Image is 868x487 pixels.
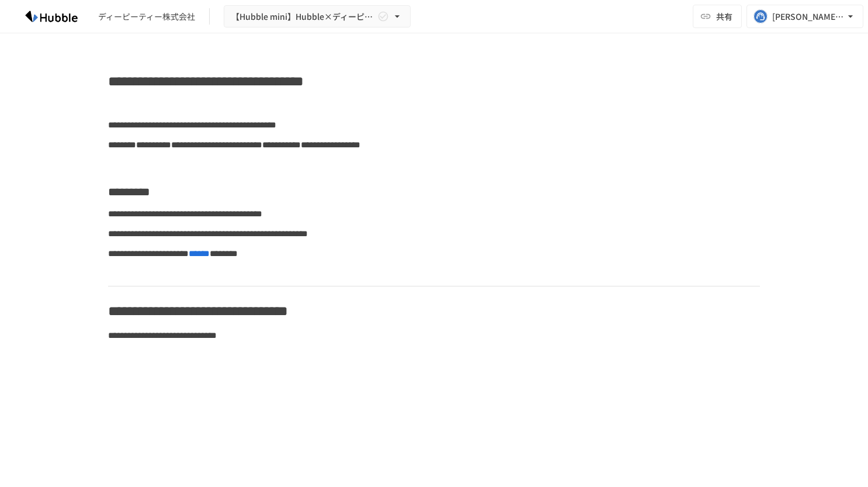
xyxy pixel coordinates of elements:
button: [PERSON_NAME][EMAIL_ADDRESS][PERSON_NAME][DOMAIN_NAME] [747,5,863,28]
span: 【Hubble mini】Hubble×ディーピーティー株式会社様 オンボーディングプロジェクト [231,9,375,24]
button: 【Hubble mini】Hubble×ディーピーティー株式会社様 オンボーディングプロジェクト [224,5,411,28]
span: 共有 [716,10,732,23]
div: [PERSON_NAME][EMAIL_ADDRESS][PERSON_NAME][DOMAIN_NAME] [772,9,845,24]
button: 共有 [693,5,742,28]
img: HzDRNkGCf7KYO4GfwKnzITak6oVsp5RHeZBEM1dQFiQ [14,7,89,26]
div: ディーピーティー株式会社 [98,11,195,23]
